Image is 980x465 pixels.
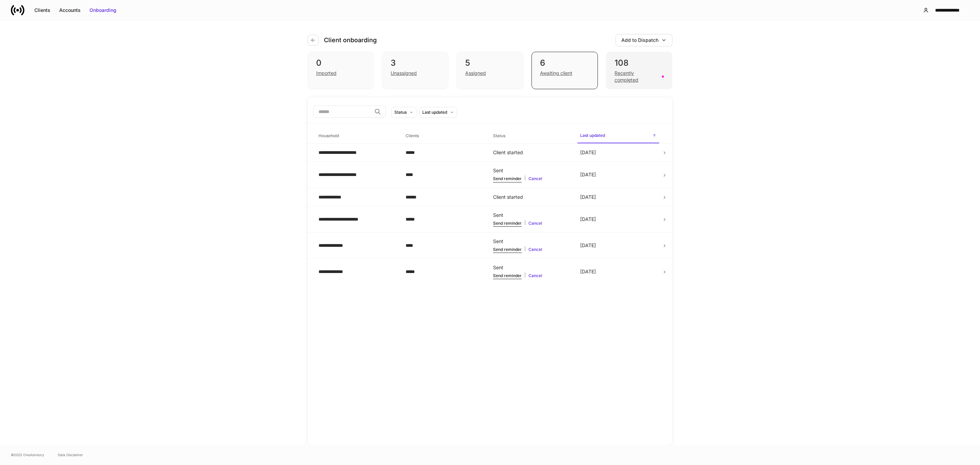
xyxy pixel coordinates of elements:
button: Cancel [528,246,542,253]
div: Clients [34,7,50,14]
div: Onboarding [89,7,116,14]
button: Accounts [55,5,85,16]
button: Cancel [528,220,542,227]
div: 6Awaiting client [532,52,598,89]
span: Household [316,129,397,143]
button: Last updated [419,107,457,118]
button: Clients [30,5,55,16]
button: Send reminder [493,175,522,182]
span: © 2025 OneAdvisory [11,452,44,458]
div: Recently completed [615,70,658,83]
a: Data Disclaimer [58,452,83,458]
div: 3 [391,58,440,68]
td: [DATE] [575,162,662,188]
div: Accounts [59,7,81,14]
button: Status [391,107,416,118]
div: 3Unassigned [382,52,448,89]
div: | [493,272,569,279]
div: | [493,246,569,253]
button: Send reminder [493,220,522,227]
div: Last updated [422,109,447,115]
div: Status [394,109,407,115]
div: | [493,175,569,182]
td: [DATE] [575,206,662,232]
h6: Status [493,132,505,139]
h6: Last updated [580,132,605,139]
button: Send reminder [493,272,522,279]
div: Sent [493,167,569,174]
button: Add to Dispatch [616,34,672,46]
div: 5Assigned [457,52,523,89]
div: 108 [615,58,664,68]
button: Send reminder [493,246,522,253]
div: Sent [493,264,569,271]
div: Awaiting client [540,70,572,77]
div: Sent [493,238,569,245]
div: 5 [465,58,514,68]
div: Add to Dispatch [621,37,658,44]
td: [DATE] [575,258,662,285]
h6: Household [318,132,339,139]
td: Client started [488,144,575,162]
td: Client started [488,188,575,206]
button: Cancel [528,272,542,279]
div: Unassigned [391,70,417,77]
div: | [493,220,569,227]
h4: Client onboarding [324,36,377,44]
div: 0 [316,58,365,68]
td: [DATE] [575,144,662,162]
div: Assigned [465,70,486,77]
div: Sent [493,212,569,219]
div: Imported [316,70,337,77]
h6: Clients [406,132,419,139]
button: Cancel [528,175,542,182]
td: [DATE] [575,188,662,206]
span: Clients [403,129,485,143]
div: 108Recently completed [606,52,672,89]
span: Status [490,129,572,143]
td: [DATE] [575,232,662,258]
div: 6 [540,58,589,68]
div: 0Imported [308,52,374,89]
span: Last updated [577,129,659,143]
button: Onboarding [85,5,121,16]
